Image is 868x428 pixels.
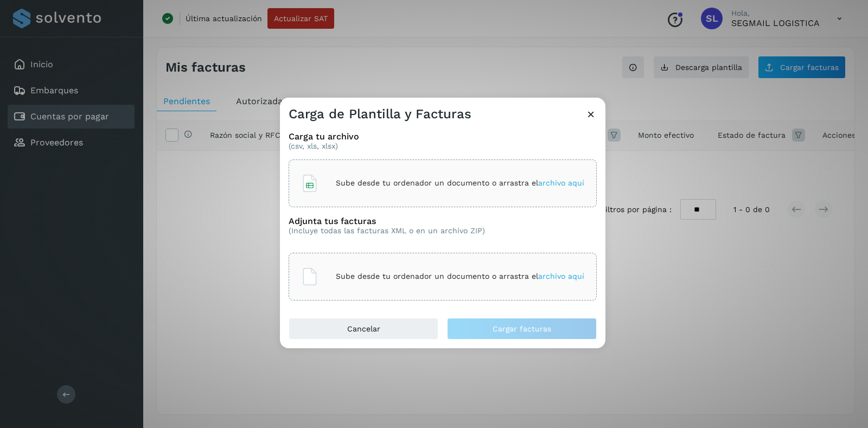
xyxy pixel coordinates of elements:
span: Cancelar [347,325,380,333]
span: archivo aquí [538,178,584,187]
p: Sube desde tu ordenador un documento o arrastra el [336,178,584,188]
h3: Adjunta tus facturas [289,216,485,226]
button: Cancelar [289,318,438,340]
p: (csv, xls, xlsx) [289,142,597,151]
p: Sube desde tu ordenador un documento o arrastra el [336,272,584,281]
h3: Carga tu archivo [289,131,597,142]
h3: Carga de Plantilla y Facturas [289,106,471,122]
p: (Incluye todas las facturas XML o en un archivo ZIP) [289,226,485,235]
span: Cargar facturas [493,325,551,333]
button: Cargar facturas [447,318,597,340]
span: archivo aquí [538,272,584,280]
